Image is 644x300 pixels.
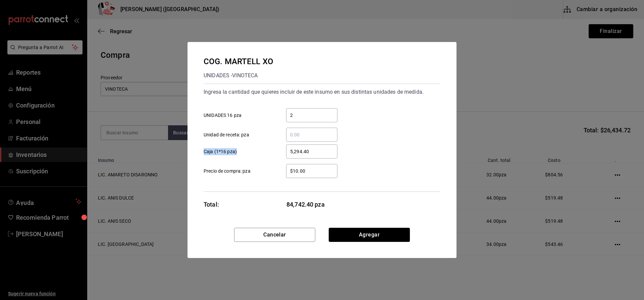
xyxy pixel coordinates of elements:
[204,70,273,81] div: UNIDADES - VINOTECA
[204,200,219,209] div: Total:
[204,148,237,155] span: Caja (1*16 pza)
[329,228,410,242] button: Agregar
[204,112,241,119] span: UNIDADES 16 pza
[204,87,440,97] div: Ingresa la cantidad que quieres incluir de este insumo en sus distintas unidades de medida.
[204,131,249,138] span: Unidad de receta: pza
[286,200,338,209] span: 84,742.40 pza
[204,168,251,175] span: Precio de compra: pza
[204,55,273,68] div: COG. MARTELL XO
[286,167,337,175] input: Precio de compra: pza
[286,131,337,139] input: Unidad de receta: pza
[234,228,315,242] button: Cancelar
[286,147,337,156] input: Caja (1*16 pza)
[286,111,337,119] input: UNIDADES 16 pza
